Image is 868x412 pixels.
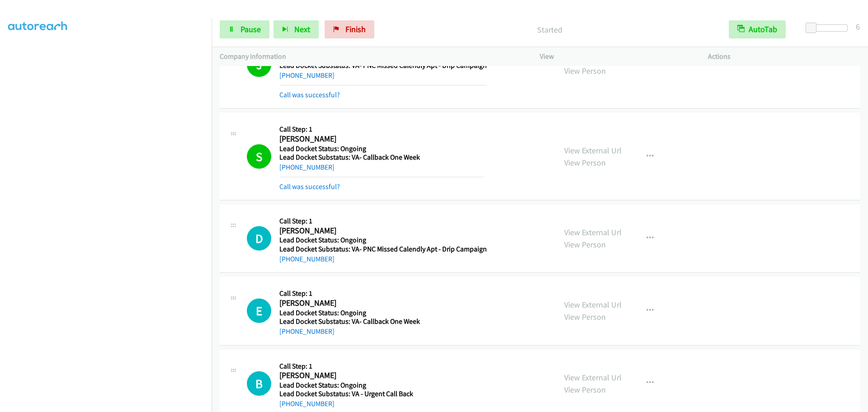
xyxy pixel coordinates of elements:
h5: Call Step: 1 [279,217,487,226]
a: View Person [564,157,606,168]
span: Pause [241,24,261,34]
h5: Lead Docket Status: Ongoing [279,308,484,317]
a: Call was successful? [279,182,340,191]
h5: Call Step: 1 [279,125,484,134]
a: Pause [220,20,269,38]
h1: D [247,226,271,251]
h5: Call Step: 1 [279,289,484,298]
h5: Lead Docket Status: Ongoing [279,144,484,153]
h5: Lead Docket Status: Ongoing [279,381,484,390]
p: Actions [708,51,860,62]
h5: Lead Docket Status: Ongoing [279,236,487,245]
div: 6 [856,20,860,33]
h5: Lead Docket Substatus: VA- Callback One Week [279,317,484,326]
a: Finish [325,20,374,38]
h2: [PERSON_NAME] [279,298,484,308]
a: View External Url [564,372,622,383]
button: AutoTab [729,20,786,38]
div: The call is yet to be attempted [247,298,271,323]
a: View Person [564,66,606,76]
h5: Lead Docket Substatus: VA- PNC Missed Calendly Apt - Drip Campaign [279,61,487,70]
a: View Person [564,239,606,250]
a: View Person [564,312,606,322]
a: View External Url [564,299,622,310]
a: Call was successful? [279,90,340,99]
h5: Call Step: 1 [279,362,484,371]
h1: S [247,144,271,169]
p: Company Information [220,51,524,62]
h5: Lead Docket Substatus: VA- PNC Missed Calendly Apt - Drip Campaign [279,245,487,254]
a: [PHONE_NUMBER] [279,71,335,80]
p: View [540,51,692,62]
div: The call is yet to be attempted [247,226,271,251]
a: View Person [564,384,606,395]
h1: E [247,298,271,323]
h2: [PERSON_NAME] [279,134,484,144]
a: [PHONE_NUMBER] [279,399,335,408]
a: [PHONE_NUMBER] [279,255,335,263]
h2: [PERSON_NAME] [279,370,484,381]
a: View External Url [564,145,622,156]
div: The call is yet to be attempted [247,371,271,396]
a: View External Url [564,227,622,237]
a: [PHONE_NUMBER] [279,163,335,171]
h5: Lead Docket Substatus: VA- Callback One Week [279,153,484,162]
p: Started [387,24,712,36]
h5: Lead Docket Substatus: VA - Urgent Call Back [279,389,484,398]
button: Next [274,20,319,38]
a: [PHONE_NUMBER] [279,327,335,336]
span: Finish [345,24,366,34]
h2: [PERSON_NAME] [279,226,484,236]
h1: B [247,371,271,396]
span: Next [294,24,310,34]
